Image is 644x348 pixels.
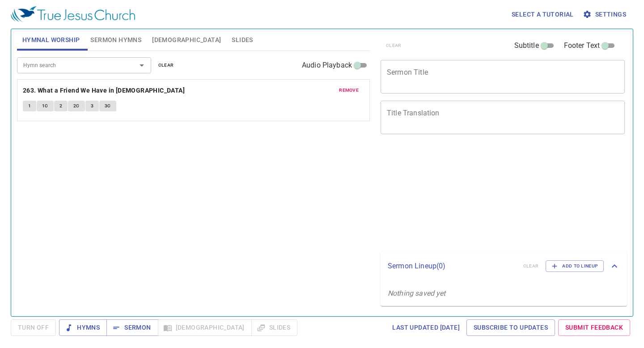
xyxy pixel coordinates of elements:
[59,102,62,110] span: 2
[106,319,158,336] button: Sermon
[564,40,600,51] span: Footer Text
[153,60,179,71] button: clear
[581,6,630,23] button: Settings
[99,101,116,111] button: 3C
[377,144,577,248] iframe: from-child
[389,319,463,336] a: Last updated [DATE]
[388,261,516,272] p: Sermon Lineup ( 0 )
[91,102,93,110] span: 3
[474,322,548,333] span: Subscribe to Updates
[114,322,151,333] span: Sermon
[28,102,31,110] span: 1
[466,319,555,336] a: Subscribe to Updates
[158,61,174,69] span: clear
[73,102,80,110] span: 2C
[232,34,253,46] span: Slides
[11,6,135,22] img: True Jesus Church
[85,101,99,111] button: 3
[339,86,359,94] span: remove
[302,60,352,71] span: Audio Playback
[551,262,598,270] span: Add to Lineup
[152,34,221,46] span: [DEMOGRAPHIC_DATA]
[392,322,460,333] span: Last updated [DATE]
[68,101,85,111] button: 2C
[565,322,623,333] span: Submit Feedback
[37,101,54,111] button: 1C
[23,85,185,96] b: 263. What a Friend We Have in [DEMOGRAPHIC_DATA]
[334,85,364,96] button: remove
[585,9,626,20] span: Settings
[514,40,539,51] span: Subtitle
[381,251,627,281] div: Sermon Lineup(0)clearAdd to Lineup
[546,260,604,272] button: Add to Lineup
[136,59,148,72] button: Open
[512,9,574,20] span: Select a tutorial
[508,6,577,23] button: Select a tutorial
[42,102,48,110] span: 1C
[388,289,446,297] i: Nothing saved yet
[23,85,186,96] button: 263. What a Friend We Have in [DEMOGRAPHIC_DATA]
[54,101,68,111] button: 2
[23,101,36,111] button: 1
[90,34,141,46] span: Sermon Hymns
[59,319,107,336] button: Hymns
[22,34,80,46] span: Hymnal Worship
[66,322,100,333] span: Hymns
[558,319,630,336] a: Submit Feedback
[105,102,111,110] span: 3C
